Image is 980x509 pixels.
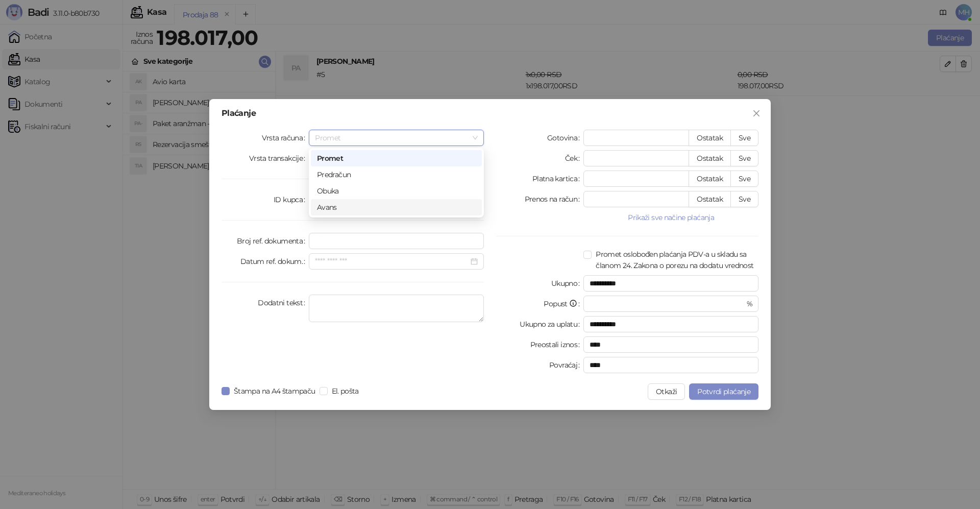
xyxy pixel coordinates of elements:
[317,169,476,180] div: Predračun
[317,153,476,164] div: Promet
[525,191,584,207] label: Prenos na račun
[530,336,584,353] label: Preostali iznos
[689,383,758,400] button: Potvrdi plaćanje
[730,191,758,207] button: Sve
[730,130,758,146] button: Sve
[544,296,583,312] label: Popust
[689,191,731,207] button: Ostatak
[583,211,758,224] button: Prikaži sve načine plaćanja
[748,105,765,122] button: Close
[274,191,309,208] label: ID kupca
[317,185,476,197] div: Obuka
[249,150,309,166] label: Vrsta transakcije
[315,130,478,146] span: Promet
[648,383,685,400] button: Otkaži
[549,357,583,373] label: Povraćaj
[311,166,482,183] div: Predračun
[697,387,750,396] span: Potvrdi plaćanje
[237,233,309,249] label: Broj ref. dokumenta
[258,295,309,311] label: Dodatni tekst
[240,253,309,270] label: Datum ref. dokum.
[551,275,584,292] label: Ukupno
[230,385,320,397] span: Štampa na A4 štampaču
[592,249,758,271] span: Promet oslobođen plaćanja PDV-a u skladu sa članom 24. Zakona o porezu na dodatu vrednost
[590,296,744,311] input: Popust
[752,109,761,117] span: close
[532,171,583,187] label: Platna kartica
[328,385,363,397] span: El. pošta
[309,295,484,322] textarea: Dodatni tekst
[520,316,583,332] label: Ukupno za uplatu
[262,130,309,146] label: Vrsta računa
[311,150,482,166] div: Promet
[689,171,731,187] button: Ostatak
[547,130,583,146] label: Gotovina
[315,256,469,267] input: Datum ref. dokum.
[311,183,482,199] div: Obuka
[730,150,758,166] button: Sve
[222,109,758,117] div: Plaćanje
[730,171,758,187] button: Sve
[565,150,583,166] label: Ček
[309,233,484,249] input: Broj ref. dokumenta
[311,199,482,215] div: Avans
[689,130,731,146] button: Ostatak
[317,202,476,213] div: Avans
[748,109,765,117] span: Zatvori
[689,150,731,166] button: Ostatak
